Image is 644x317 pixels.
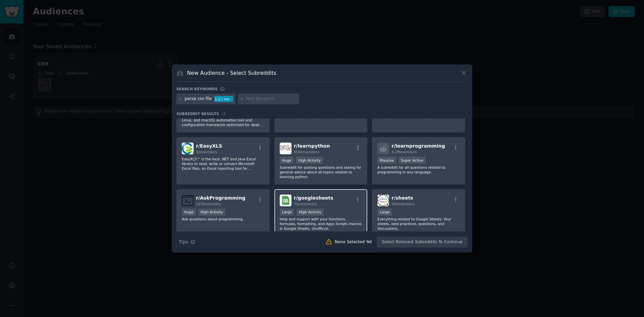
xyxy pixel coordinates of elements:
div: High Activity [198,209,225,216]
div: High Activity [297,209,324,216]
span: 187k members [196,202,221,206]
p: A subreddit for all questions related to programming in any language. [377,165,460,174]
span: 950k members [294,150,319,154]
span: Tips [179,239,188,246]
div: Super Active [398,157,426,164]
div: 1.2 / mo [214,96,233,102]
span: r/ sheets [391,195,413,201]
img: googlesheets [280,195,291,206]
div: Huge [280,157,294,164]
div: High Activity [296,157,323,164]
span: 50 members [196,150,217,154]
h3: New Audience - Select Subreddits [187,69,276,76]
p: PowerShell is a cross-platform (Windows, Linux, and macOS) automation tool and configuration fram... [182,113,264,127]
p: Everything related to Google Sheets: Your sheets, best practices, questions, and discussions. [377,217,460,231]
button: Tips [176,236,198,248]
span: r/ EasyXLS [196,143,222,149]
span: 26k members [391,202,415,206]
span: r/ AskProgramming [196,195,246,201]
img: sheets [377,195,389,206]
div: Large [377,209,392,216]
p: Subreddit for posting questions and asking for general advice about all topics related to learnin... [280,165,362,179]
span: Subreddit Results [176,111,219,116]
div: Large [280,209,294,216]
div: Massive [377,157,396,164]
img: EasyXLS [182,143,194,154]
div: parse csv file [185,96,212,102]
span: r/ learnprogramming [391,143,445,149]
h3: Search keywords [176,87,218,91]
span: 4.2M members [391,150,417,154]
p: EasyXLS™ is the best .NET and Java Excel library to read, write or convert Microsoft Excel files,... [182,157,264,171]
span: 70k members [294,202,317,206]
img: learnpython [280,143,291,154]
p: Help and support with your functions, formulas, formatting, and Apps Scripts macros in Google She... [280,217,362,231]
span: r/ learnpython [294,143,330,149]
img: AskProgramming [182,195,194,206]
input: New Keyword [246,96,297,102]
p: Ask questions about programming. [182,217,264,221]
div: None Selected Yet [335,239,372,245]
div: Huge [182,209,196,216]
span: r/ googlesheets [294,195,333,201]
span: 18 [221,112,226,116]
